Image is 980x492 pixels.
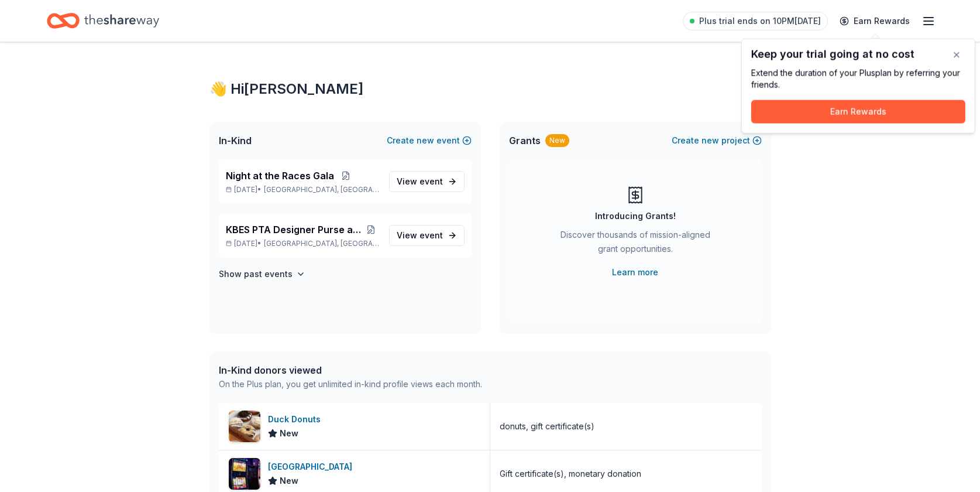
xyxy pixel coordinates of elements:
[417,134,434,148] span: new
[389,171,465,192] a: View event
[672,134,762,148] button: Createnewproject
[226,223,363,237] span: KBES PTA Designer Purse and Cash Bingo
[751,100,965,124] button: Earn Rewards
[419,230,443,240] span: event
[397,175,443,189] span: View
[387,134,472,148] button: Createnewevent
[268,412,325,426] div: Duck Donuts
[229,411,260,442] img: Image for Duck Donuts
[556,228,715,261] div: Discover thousands of mission-aligned grant opportunities.
[209,80,771,98] div: 👋 Hi [PERSON_NAME]
[219,267,293,281] h4: Show past events
[219,377,482,391] div: On the Plus plan, you get unlimited in-kind profile views each month.
[500,419,594,433] div: donuts, gift certificate(s)
[683,12,828,30] a: Plus trial ends on 10PM[DATE]
[219,134,252,148] span: In-Kind
[500,467,641,481] div: Gift certificate(s), monetary donation
[280,474,298,488] span: New
[595,209,676,223] div: Introducing Grants!
[219,363,482,377] div: In-Kind donors viewed
[545,134,569,147] div: New
[833,11,917,32] a: Earn Rewards
[229,458,260,490] img: Image for Wind Creek Hospitality
[219,267,305,281] button: Show past events
[280,426,298,440] span: New
[264,185,379,194] span: [GEOGRAPHIC_DATA], [GEOGRAPHIC_DATA]
[226,185,380,194] p: [DATE] •
[389,225,465,246] a: View event
[419,176,443,186] span: event
[612,265,658,279] a: Learn more
[47,7,159,35] a: Home
[268,460,357,474] div: [GEOGRAPHIC_DATA]
[264,239,379,248] span: [GEOGRAPHIC_DATA], [GEOGRAPHIC_DATA]
[226,169,334,183] span: Night at the Races Gala
[226,239,380,248] p: [DATE] •
[702,134,719,148] span: new
[751,67,965,91] div: Extend the duration of your Plus plan by referring your friends.
[699,14,821,28] span: Plus trial ends on 10PM[DATE]
[751,49,965,60] div: Keep your trial going at no cost
[397,228,443,242] span: View
[509,134,541,148] span: Grants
